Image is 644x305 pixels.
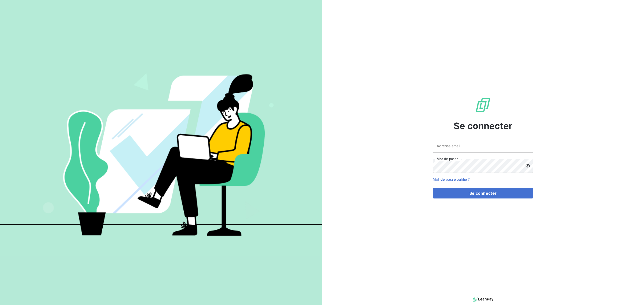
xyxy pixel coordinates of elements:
[475,97,491,113] img: Logo LeanPay
[433,177,470,181] a: Mot de passe oublié ?
[454,119,512,133] span: Se connecter
[473,295,493,303] img: logo
[433,139,533,153] input: placeholder
[433,188,533,198] button: Se connecter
